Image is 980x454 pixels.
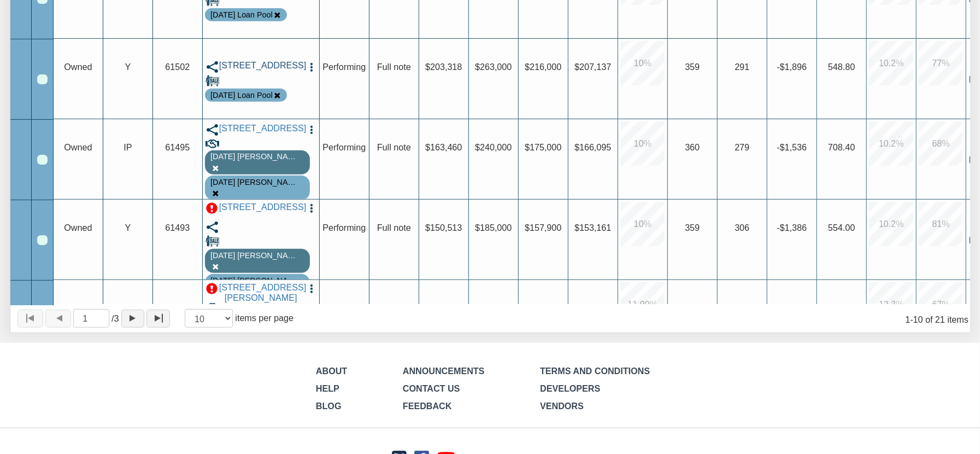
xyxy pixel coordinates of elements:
span: $73,378 [428,302,460,312]
span: $153,161 [574,222,611,232]
span: $203,318 [425,61,462,71]
button: Page back [45,310,71,328]
div: 11.99 [620,282,665,327]
div: 81.0 [919,202,963,246]
a: 2701 Huckleberry, Pasadena, TX, 77502 [219,60,303,71]
span: $166,095 [574,142,611,152]
span: $240,000 [475,142,512,152]
span: $185,000 [475,222,512,232]
span: -$1,536 [777,142,807,152]
a: Blog [316,401,342,411]
img: for_sale.png [206,234,219,248]
img: share.svg [206,220,219,234]
span: 61493 [165,222,190,232]
img: deal_progress.svg [206,302,219,313]
span: 554.00 [828,222,855,232]
span: Owned [64,302,92,312]
span: Full note [377,142,411,152]
span: Full note [377,61,411,71]
span: $175,000 [525,142,561,152]
span: Y [125,222,131,232]
button: Page to first [17,310,43,328]
span: 306 [735,222,749,232]
span: Performing [322,142,366,152]
span: IP [124,302,132,312]
img: share.svg [206,123,219,137]
div: Note is contained in the pool 9-25-25 Loan Pool [210,9,273,20]
a: 712 Ave M, S. Houston, TX, 77587 [219,202,303,212]
span: Owned [64,142,92,152]
a: Feedback [403,401,452,411]
div: Note is contained in the pool 8-21-25 Mixon 001 T1 [210,275,300,286]
span: $263,000 [475,61,512,71]
img: cell-menu.png [306,283,317,294]
span: 351 [735,302,749,312]
div: Row 4, Row Selection Checkbox [37,235,47,245]
img: for_sale.png [206,74,219,88]
div: 10.0 [620,121,665,166]
button: Press to open the note menu [306,202,317,214]
span: Full note [377,222,411,232]
div: Note labeled as 8-21-25 Mixon 001 T1 [210,250,300,261]
button: Press to open the note menu [306,60,317,73]
div: Note is contained in the pool 9-25-25 Loan Pool [210,90,273,101]
div: 10.0 [620,41,665,85]
div: 10.0 [620,202,665,246]
a: Developers [540,383,600,393]
span: Performing [322,302,366,312]
a: Contact Us [403,383,460,393]
span: 1 10 of 21 items [905,315,969,324]
a: Help [316,383,339,393]
a: About [316,366,347,376]
span: 279 [735,142,749,152]
span: 61502 [165,61,190,71]
span: 61548 [165,302,190,312]
button: Page forward [121,310,145,328]
span: $157,900 [525,222,561,232]
span: 708.40 [828,142,855,152]
span: Y [125,61,131,71]
div: 68.0 [919,121,963,166]
span: $163,460 [425,142,462,152]
span: Owned [64,222,92,232]
div: Row 3, Row Selection Checkbox [37,155,47,165]
span: $150,513 [425,222,462,232]
img: cell-menu.png [306,62,317,73]
span: 548.80 [828,61,855,71]
span: $74,798 [577,302,609,312]
span: -$1,386 [777,222,807,232]
span: $207,137 [574,61,611,71]
span: items per page [235,313,294,323]
a: Vendors [540,401,584,411]
div: 10.2 [869,202,913,246]
img: share.svg [206,60,219,74]
span: 359 [685,222,700,232]
span: Performing [322,61,366,71]
img: cell-menu.png [306,125,317,136]
img: cell-menu.png [306,203,317,214]
div: 12.3 [869,282,913,327]
input: Selected page [73,309,109,328]
span: IP [124,142,132,152]
span: 3 [112,312,119,325]
button: Press to open the note menu [306,123,317,136]
span: 359 [685,61,700,71]
span: Performing [322,222,366,232]
div: Row 2, Row Selection Checkbox [37,74,47,84]
a: 7118 Heron, Houston, TX, 77087 [219,123,303,133]
span: -$771 [781,302,803,312]
span: Owned [64,61,92,71]
span: $75,000 [527,302,559,312]
span: 360 [685,142,700,152]
span: 291 [735,61,749,71]
span: 61495 [165,142,190,152]
span: 245.54 [828,302,855,312]
div: Note is contained in the pool 8-21-25 Mixon 001 T1 [210,177,300,188]
a: Announcements [403,366,485,376]
span: Full note [377,302,411,312]
div: 10.2 [869,121,913,166]
span: 360 [685,302,700,312]
button: Page to last [146,310,170,328]
button: Press to open the note menu [306,282,317,295]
